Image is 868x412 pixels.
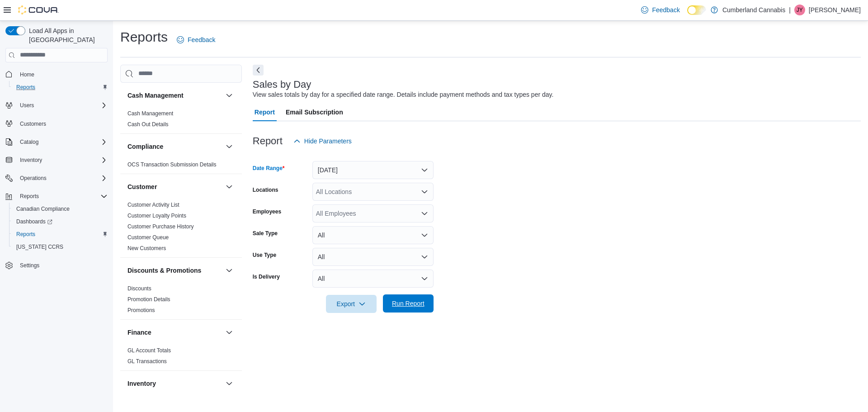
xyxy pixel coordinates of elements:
span: Reports [16,84,35,91]
span: [US_STATE] CCRS [16,243,63,251]
button: Reports [2,190,111,203]
button: Catalog [16,137,42,147]
span: Discounts [127,285,151,292]
button: Operations [2,172,111,185]
div: Cash Management [120,108,242,133]
button: Canadian Compliance [9,203,111,215]
p: Cumberland Cannabis [722,5,785,15]
button: Customers [2,117,111,130]
span: Catalog [20,138,38,146]
a: Promotions [127,307,155,313]
label: Date Range [253,165,285,172]
span: Hide Parameters [304,137,352,146]
span: Customer Activity List [127,201,179,208]
button: Compliance [224,141,235,152]
button: Inventory [224,378,235,389]
span: Cash Out Details [127,121,169,128]
h3: Inventory [127,379,156,388]
button: Users [2,99,111,112]
a: Customers [16,118,50,129]
a: Home [16,69,38,80]
span: Users [16,100,108,111]
button: [US_STATE] CCRS [9,241,111,253]
div: Compliance [120,159,242,174]
button: Finance [224,327,235,338]
span: Catalog [16,137,108,147]
span: Feedback [652,5,679,14]
div: Customer [120,199,242,257]
span: Customers [20,120,46,128]
h3: Discounts & Promotions [127,266,201,275]
span: GL Transactions [127,358,167,365]
span: GL Account Totals [127,347,171,354]
a: Reports [13,229,39,240]
h3: Compliance [127,142,163,151]
a: Dashboards [9,215,111,228]
a: Customer Purchase History [127,223,194,230]
span: Settings [20,262,39,269]
a: Reports [13,82,39,93]
div: View sales totals by day for a specified date range. Details include payment methods and tax type... [253,90,554,99]
span: Dashboards [16,218,52,225]
label: Is Delivery [253,273,280,280]
button: Finance [127,328,222,337]
span: Load All Apps in [GEOGRAPHIC_DATA] [25,26,108,44]
div: Joseph Young [794,5,805,15]
div: Discounts & Promotions [120,283,242,319]
span: JY [797,5,803,15]
span: Canadian Compliance [16,205,70,213]
button: Inventory [2,154,111,166]
button: Catalog [2,136,111,148]
button: Customer [224,181,235,192]
span: Reports [20,193,39,200]
a: GL Transactions [127,358,167,365]
img: Cova [18,5,59,14]
a: OCS Transaction Submission Details [127,161,217,168]
span: Settings [16,260,108,271]
span: Reports [16,191,108,202]
span: Customer Loyalty Points [127,212,186,219]
button: Run Report [383,294,434,313]
button: Customer [127,182,222,191]
a: GL Account Totals [127,347,171,354]
h3: Customer [127,182,157,191]
button: Next [253,65,264,76]
button: Reports [16,191,42,202]
button: All [312,248,434,266]
button: Home [2,68,111,81]
span: Export [331,295,371,313]
a: Customer Queue [127,234,169,241]
span: Inventory [20,156,42,164]
a: Canadian Compliance [13,204,73,214]
a: [US_STATE] CCRS [13,242,67,252]
a: New Customers [127,245,166,251]
button: Discounts & Promotions [224,265,235,276]
a: Feedback [637,1,683,19]
span: New Customers [127,245,166,252]
button: Reports [9,228,111,241]
nav: Complex example [5,64,108,296]
p: [PERSON_NAME] [809,5,861,15]
span: Reports [13,82,108,93]
a: Discounts [127,285,151,292]
div: Finance [120,345,242,370]
button: Cash Management [224,90,235,101]
span: Operations [16,173,108,184]
button: Inventory [16,155,46,166]
a: Cash Management [127,110,173,117]
button: Open list of options [421,188,428,195]
span: Feedback [188,35,215,44]
span: Promotions [127,307,155,314]
span: Promotion Details [127,296,170,303]
a: Customer Activity List [127,202,179,208]
span: Reports [16,231,35,238]
a: Promotion Details [127,296,170,303]
button: Open list of options [421,210,428,217]
button: Cash Management [127,91,222,100]
span: Customer Queue [127,234,169,241]
a: Feedback [173,31,219,49]
label: Use Type [253,251,276,259]
span: Home [20,71,34,78]
a: Settings [16,260,43,271]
